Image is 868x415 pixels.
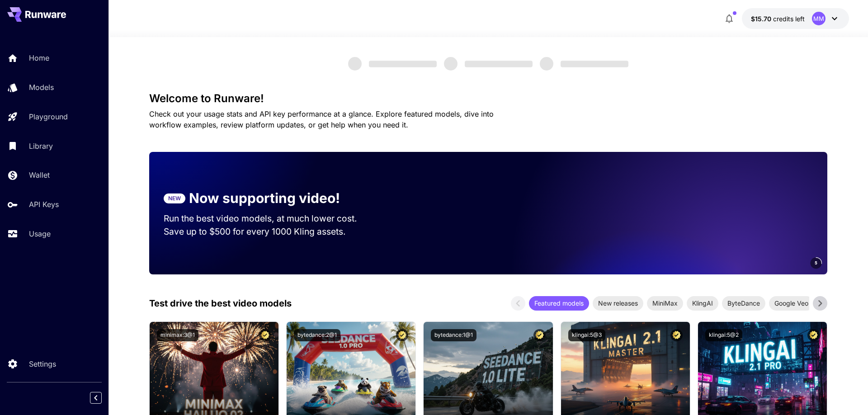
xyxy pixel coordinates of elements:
button: Certified Model – Vetted for best performance and includes a commercial license. [807,329,820,341]
p: Settings [29,358,56,369]
span: Check out your usage stats and API key performance at a glance. Explore featured models, dive int... [149,109,494,129]
p: Home [29,52,49,63]
button: $15.7003MM [742,8,849,29]
p: Test drive the best video models [149,297,292,310]
div: KlingAI [687,296,718,311]
p: Models [29,82,54,93]
span: New releases [593,298,643,308]
span: KlingAI [687,298,718,308]
div: MM [812,12,826,25]
span: $15.70 [751,15,773,23]
button: klingai:5@3 [568,329,605,341]
div: Collapse sidebar [97,390,108,406]
div: Google Veo [769,296,814,311]
button: Collapse sidebar [90,392,102,404]
p: API Keys [29,199,59,210]
span: 5 [815,259,817,266]
p: Save up to $500 for every 1000 Kling assets. [164,225,374,238]
span: MiniMax [647,298,683,308]
span: credits left [773,15,805,23]
button: minimax:3@1 [157,329,198,341]
p: Playground [29,111,68,122]
button: Certified Model – Vetted for best performance and includes a commercial license. [396,329,408,341]
p: Usage [29,228,51,239]
div: ByteDance [722,296,765,311]
span: ByteDance [722,298,765,308]
div: MiniMax [647,296,683,311]
p: Run the best video models, at much lower cost. [164,212,374,225]
button: klingai:5@2 [705,329,742,341]
button: Certified Model – Vetted for best performance and includes a commercial license. [670,329,683,341]
p: Library [29,141,53,151]
h3: Welcome to Runware! [149,92,827,105]
div: $15.7003 [751,14,805,24]
div: Featured models [529,296,589,311]
p: Now supporting video! [189,188,340,208]
button: bytedance:1@1 [431,329,476,341]
button: bytedance:2@1 [294,329,340,341]
button: Certified Model – Vetted for best performance and includes a commercial license. [533,329,546,341]
span: Google Veo [769,298,814,308]
p: Wallet [29,170,50,180]
p: NEW [168,194,181,203]
span: Featured models [529,298,589,308]
button: Certified Model – Vetted for best performance and includes a commercial license. [259,329,271,341]
div: New releases [593,296,643,311]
